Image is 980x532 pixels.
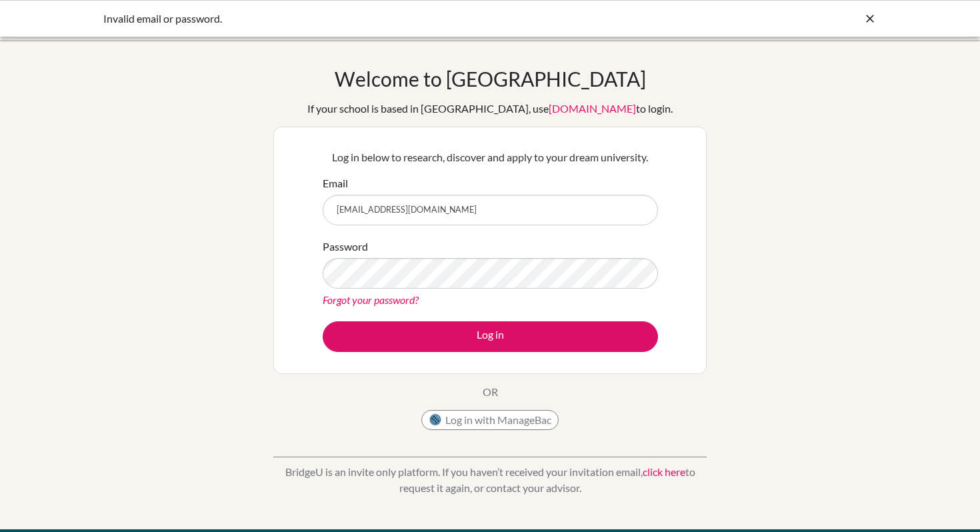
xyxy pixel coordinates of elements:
a: Forgot your password? [323,293,419,306]
button: Log in with ManageBac [421,410,559,430]
div: If your school is based in [GEOGRAPHIC_DATA], use to login. [307,101,673,117]
label: Email [323,175,348,191]
button: Log in [323,321,658,352]
label: Password [323,239,368,255]
p: OR [483,384,498,400]
p: BridgeU is an invite only platform. If you haven’t received your invitation email, to request it ... [273,464,707,496]
h1: Welcome to [GEOGRAPHIC_DATA] [335,67,646,91]
div: Invalid email or password. [103,11,677,27]
a: [DOMAIN_NAME] [549,102,636,115]
p: Log in below to research, discover and apply to your dream university. [323,149,658,165]
a: click here [643,465,685,478]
